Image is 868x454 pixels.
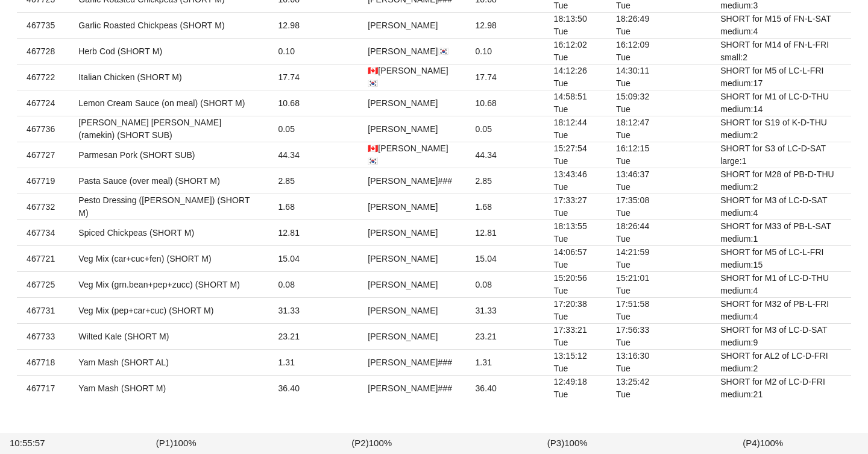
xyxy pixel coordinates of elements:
[470,434,665,453] div: (P3) 100%
[7,434,78,453] div: 10:55:57
[69,13,268,39] td: Garlic Roasted Chickpeas (SHORT M)
[465,194,544,220] td: 1.68
[69,194,268,220] td: Pesto Dressing ([PERSON_NAME]) (SHORT M)
[544,298,607,324] td: 17:20:38 Tue
[17,324,69,350] td: 467733
[665,434,861,453] div: (P4) 100%
[268,65,358,90] td: 17.74
[268,376,358,401] td: 36.40
[268,116,358,142] td: 0.05
[268,168,358,194] td: 2.85
[17,350,69,376] td: 467718
[268,246,358,272] td: 15.04
[544,168,607,194] td: 13:43:46 Tue
[78,434,274,453] div: (P1) 100%
[358,246,465,272] td: [PERSON_NAME]
[358,376,465,401] td: [PERSON_NAME]###
[69,324,268,350] td: Wilted Kale (SHORT M)
[606,272,669,298] td: 15:21:01 Tue
[465,142,544,168] td: 44.34
[69,39,268,65] td: Herb Cod (SHORT M)
[17,39,69,65] td: 467728
[17,246,69,272] td: 467721
[544,90,607,116] td: 14:58:51 Tue
[544,194,607,220] td: 17:33:27 Tue
[69,116,268,142] td: [PERSON_NAME] [PERSON_NAME] (ramekin) (SHORT SUB)
[711,168,851,194] td: SHORT for M28 of PB-D-THU medium:2
[69,272,268,298] td: Veg Mix (grn.bean+pep+zucc) (SHORT M)
[606,13,669,39] td: 18:26:49 Tue
[711,39,851,65] td: SHORT for M14 of FN-L-FRI small:2
[268,90,358,116] td: 10.68
[544,324,607,350] td: 17:33:21 Tue
[268,13,358,39] td: 12.98
[268,350,358,376] td: 1.31
[17,298,69,324] td: 467731
[544,220,607,246] td: 18:13:55 Tue
[606,298,669,324] td: 17:51:58 Tue
[465,376,544,401] td: 36.40
[465,220,544,246] td: 12.81
[17,376,69,401] td: 467717
[69,90,268,116] td: Lemon Cream Sauce (on meal) (SHORT M)
[711,272,851,298] td: SHORT for M1 of LC-D-THU medium:4
[606,194,669,220] td: 17:35:08 Tue
[465,13,544,39] td: 12.98
[358,90,465,116] td: [PERSON_NAME]
[544,142,607,168] td: 15:27:54 Tue
[17,90,69,116] td: 467724
[711,246,851,272] td: SHORT for M5 of LC-L-FRI medium:15
[465,39,544,65] td: 0.10
[465,90,544,116] td: 10.68
[69,350,268,376] td: Yam Mash (SHORT AL)
[544,376,607,401] td: 12:49:18 Tue
[358,350,465,376] td: [PERSON_NAME]###
[606,376,669,401] td: 13:25:42 Tue
[606,142,669,168] td: 16:12:15 Tue
[606,90,669,116] td: 15:09:32 Tue
[17,116,69,142] td: 467736
[358,168,465,194] td: [PERSON_NAME]###
[268,272,358,298] td: 0.08
[711,298,851,324] td: SHORT for M32 of PB-L-FRI medium:4
[711,376,851,401] td: SHORT for M2 of LC-D-FRI medium:21
[544,272,607,298] td: 15:20:56 Tue
[268,39,358,65] td: 0.10
[465,168,544,194] td: 2.85
[69,65,268,90] td: Italian Chicken (SHORT M)
[69,220,268,246] td: Spiced Chickpeas (SHORT M)
[274,434,470,453] div: (P2) 100%
[711,65,851,90] td: SHORT for M5 of LC-L-FRI medium:17
[606,350,669,376] td: 13:16:30 Tue
[358,39,465,65] td: [PERSON_NAME]🇰🇷
[69,376,268,401] td: Yam Mash (SHORT M)
[606,220,669,246] td: 18:26:44 Tue
[465,116,544,142] td: 0.05
[465,324,544,350] td: 23.21
[17,13,69,39] td: 467735
[358,13,465,39] td: [PERSON_NAME]
[465,272,544,298] td: 0.08
[711,142,851,168] td: SHORT for S3 of LC-D-SAT large:1
[606,65,669,90] td: 14:30:11 Tue
[465,298,544,324] td: 31.33
[69,246,268,272] td: Veg Mix (car+cuc+fen) (SHORT M)
[606,116,669,142] td: 18:12:47 Tue
[17,65,69,90] td: 467722
[268,194,358,220] td: 1.68
[358,194,465,220] td: [PERSON_NAME]
[606,168,669,194] td: 13:46:37 Tue
[17,272,69,298] td: 467725
[606,39,669,65] td: 16:12:09 Tue
[358,116,465,142] td: [PERSON_NAME]
[544,39,607,65] td: 16:12:02 Tue
[544,116,607,142] td: 18:12:44 Tue
[358,65,465,90] td: 🇨🇦[PERSON_NAME]🇰🇷
[711,220,851,246] td: SHORT for M33 of PB-L-SAT medium:1
[711,13,851,39] td: SHORT for M15 of FN-L-SAT medium:4
[544,350,607,376] td: 13:15:12 Tue
[17,194,69,220] td: 467732
[544,246,607,272] td: 14:06:57 Tue
[711,90,851,116] td: SHORT for M1 of LC-D-THU medium:14
[711,116,851,142] td: SHORT for S19 of K-D-THU medium:2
